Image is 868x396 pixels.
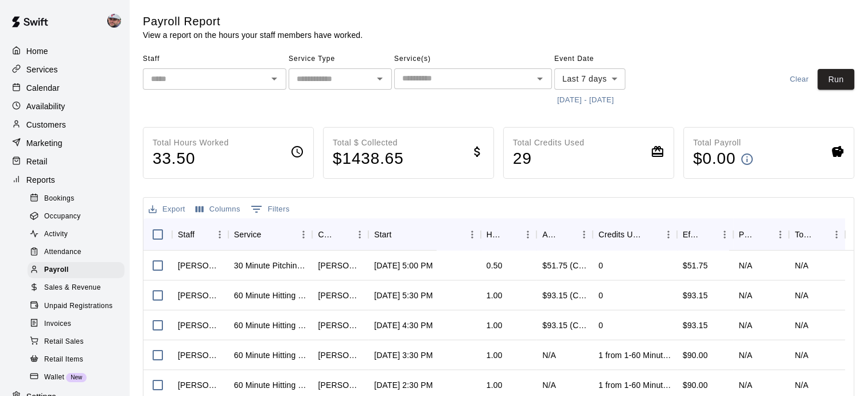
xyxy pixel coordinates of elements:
[28,244,124,260] div: Attendance
[178,349,223,361] div: Noah Stofman
[739,379,753,391] div: N/A
[44,264,69,276] span: Payroll
[143,50,286,68] span: Staff
[178,379,223,391] div: Noah Stofman
[262,226,278,243] button: Sort
[28,333,129,351] a: Retail Sales
[789,218,845,251] div: Total Pay
[9,116,120,133] a: Customers
[532,71,548,87] button: Open
[172,218,228,251] div: Staff
[739,320,753,331] div: N/A
[542,260,587,271] div: $51.75 (Card)
[795,349,808,361] div: N/A
[44,211,81,222] span: Occupancy
[593,218,677,251] div: Credits Used
[374,218,391,251] div: Start
[598,349,671,361] div: 1 from 1-60 Minute Lesson
[503,226,519,243] button: Sort
[28,334,124,350] div: Retail Sales
[44,372,64,383] span: Wallet
[9,61,120,78] a: Services
[700,226,716,243] button: Sort
[693,149,735,169] h4: $ 0.00
[542,290,587,301] div: $93.15 (Card)
[812,226,828,243] button: Sort
[26,156,48,167] p: Retail
[739,218,756,251] div: Pay Rate
[312,218,368,251] div: Customer
[374,260,433,271] div: Aug 18, 2025, 5:00 PM
[9,134,120,152] a: Marketing
[28,262,124,278] div: Payroll
[28,226,124,243] div: Activity
[542,320,587,331] div: $93.15 (Card)
[351,226,368,243] button: Menu
[9,153,120,170] a: Retail
[26,45,48,57] p: Home
[318,290,363,301] div: Landon Illum
[28,297,129,315] a: Unpaid Registrations
[513,149,584,169] h4: 29
[143,29,363,41] p: View a report on the hours your staff members have worked.
[542,218,559,251] div: Amount Paid
[683,218,700,251] div: Effective Price
[333,137,404,149] p: Total $ Collected
[234,290,307,301] div: 60 Minute Hitting - Voorhees
[772,226,789,243] button: Menu
[660,226,677,243] button: Menu
[28,191,124,207] div: Bookings
[28,352,124,368] div: Retail Items
[146,201,188,218] button: Export
[26,137,63,149] p: Marketing
[486,379,503,391] div: 1.00
[644,226,660,243] button: Sort
[234,349,307,361] div: 60 Minute Hitting - Voorhees
[486,349,503,361] div: 1.00
[9,79,120,97] a: Calendar
[542,349,556,361] div: N/A
[318,320,363,331] div: Ryan Lake
[28,368,129,386] a: WalletNew
[318,218,335,251] div: Customer
[143,14,363,29] h5: Payroll Report
[28,207,129,225] a: Occupancy
[26,119,66,130] p: Customers
[486,290,503,301] div: 1.00
[828,226,845,243] button: Menu
[318,349,363,361] div: Dan Paetzold
[26,101,65,112] p: Availability
[554,50,655,68] span: Event Date
[335,226,351,243] button: Sort
[333,149,404,169] h4: $ 1438.65
[28,370,124,386] div: WalletNew
[374,349,433,361] div: Aug 15, 2025, 3:30 PM
[756,226,772,243] button: Sort
[289,50,392,68] span: Service Type
[28,244,129,262] a: Attendance
[28,209,124,225] div: Occupancy
[28,262,129,279] a: Payroll
[44,301,112,312] span: Unpaid Registrations
[486,260,503,271] div: 0.50
[513,137,584,149] p: Total Credits Used
[9,43,120,60] a: Home
[9,171,120,189] a: Reports
[28,298,124,314] div: Unpaid Registrations
[153,137,229,149] p: Total Hours Worked
[178,218,194,251] div: Staff
[542,379,556,391] div: N/A
[739,260,753,271] div: N/A
[677,340,733,370] div: $90.00
[677,218,733,251] div: Effective Price
[66,374,87,380] span: New
[554,91,617,109] button: [DATE] - [DATE]
[519,226,536,243] button: Menu
[716,226,733,243] button: Menu
[44,336,84,348] span: Retail Sales
[44,247,81,258] span: Attendance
